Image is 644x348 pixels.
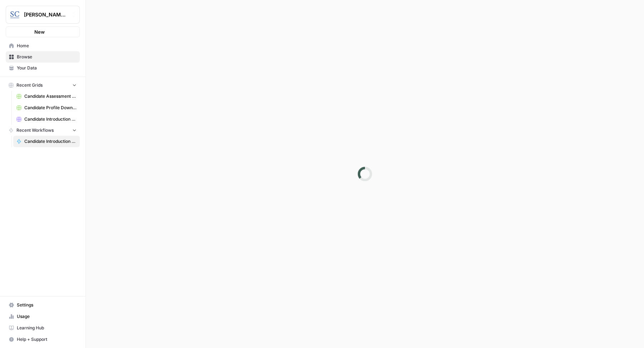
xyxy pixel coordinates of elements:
button: Help + Support [6,334,80,345]
a: Your Data [6,62,80,74]
span: [PERSON_NAME] [GEOGRAPHIC_DATA] [24,11,67,18]
span: Recent Workflows [16,127,54,134]
a: Candidate Introduction and Profile [13,136,80,147]
span: Candidate Assessment Download Sheet [24,93,77,100]
img: Stanton Chase Nashville Logo [8,8,21,21]
a: Usage [6,311,80,322]
a: Learning Hub [6,322,80,334]
span: Candidate Introduction Download Sheet [24,116,77,122]
span: New [34,28,45,35]
span: Help + Support [17,336,77,343]
span: Candidate Profile Download Sheet [24,105,77,111]
span: Learning Hub [17,325,77,331]
span: Browse [17,54,77,60]
a: Browse [6,51,80,63]
button: Recent Grids [6,80,80,91]
a: Home [6,40,80,52]
button: Workspace: Stanton Chase Nashville [6,6,80,24]
span: Home [17,43,77,49]
button: New [6,26,80,37]
a: Candidate Introduction Download Sheet [13,113,80,125]
a: Settings [6,299,80,311]
a: Candidate Profile Download Sheet [13,102,80,113]
button: Recent Workflows [6,125,80,136]
span: Settings [17,302,77,308]
a: Candidate Assessment Download Sheet [13,91,80,102]
span: Candidate Introduction and Profile [24,138,77,145]
span: Usage [17,313,77,320]
span: Recent Grids [16,82,43,88]
span: Your Data [17,65,77,71]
